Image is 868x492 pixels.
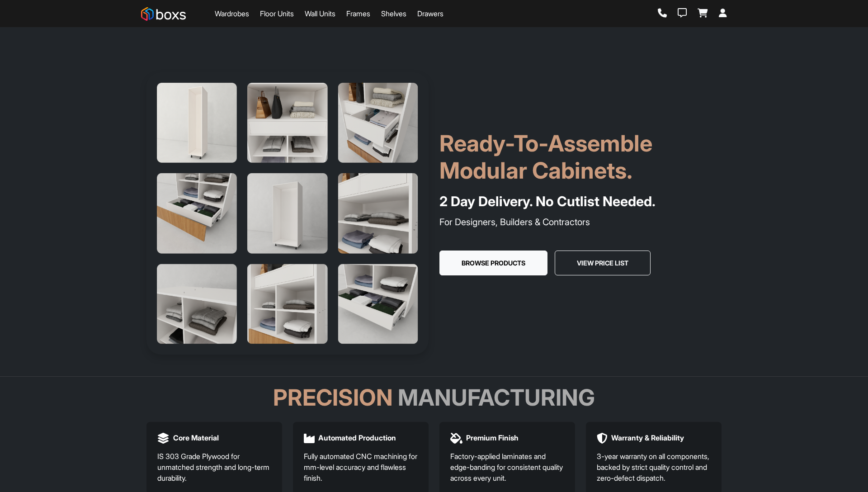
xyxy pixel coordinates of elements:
[305,8,335,19] a: Wall Units
[417,8,443,19] a: Drawers
[466,434,519,442] h5: Premium Finish
[146,72,429,355] img: Hero
[439,215,722,229] p: For Designers, Builders & Contractors
[555,251,651,276] button: View Price List
[450,451,564,483] p: Factory-applied laminates and edge-banding for consistent quality across every unit.
[318,434,396,442] h5: Automated Production
[439,191,722,212] h4: 2 Day Delivery. No Cutlist Needed.
[215,8,249,19] a: Wardrobes
[439,130,722,184] h1: Ready-To-Assemble Modular Cabinets.
[439,251,547,276] button: Browse Products
[381,8,406,19] a: Shelves
[304,451,418,483] p: Fully automated CNC machining for mm-level accuracy and flawless finish.
[260,8,294,19] a: Floor Units
[346,8,370,19] a: Frames
[141,7,186,21] img: Boxs logo
[173,434,219,442] h5: Core Material
[597,451,711,483] p: 3-year warranty on all components, backed by strict quality control and zero-defect dispatch.
[611,434,684,442] h5: Warranty & Reliability
[273,384,393,411] span: Precision
[157,451,271,483] p: IS 303 Grade Plywood for unmatched strength and long-term durability.
[398,384,595,411] span: Manufacturing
